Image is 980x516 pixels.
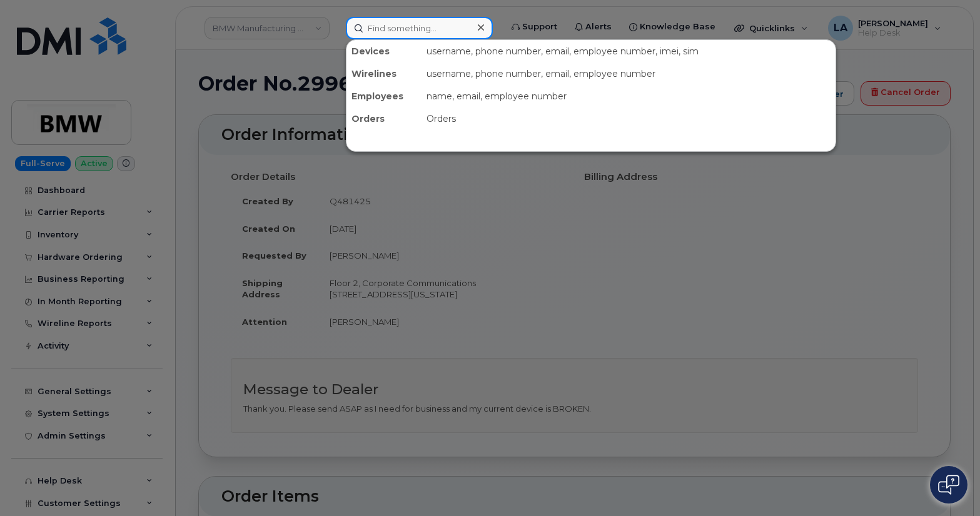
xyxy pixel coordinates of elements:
[422,85,836,107] div: name, email, employee number
[422,62,836,85] div: username, phone number, email, employee number
[422,40,836,62] div: username, phone number, email, employee number, imei, sim
[346,107,422,130] div: Orders
[346,40,422,62] div: Devices
[346,62,422,85] div: Wirelines
[938,475,959,495] img: Open chat
[346,85,422,107] div: Employees
[422,107,836,130] div: Orders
